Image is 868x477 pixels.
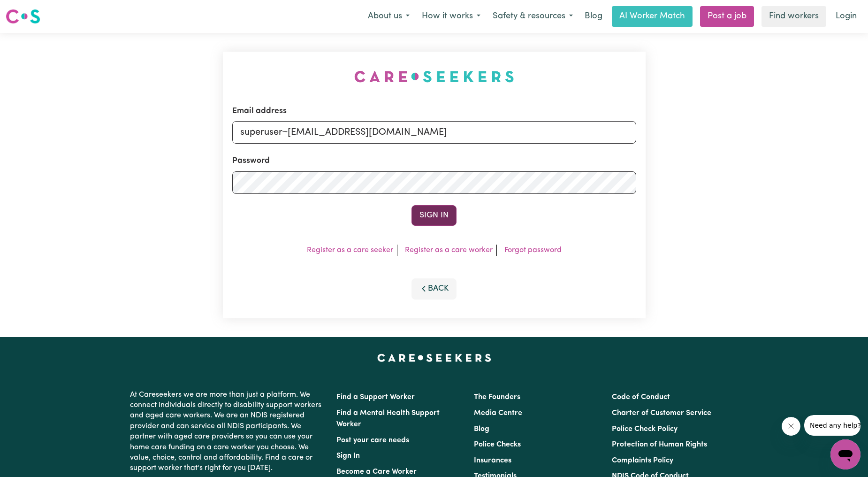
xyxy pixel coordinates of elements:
[336,437,409,444] a: Post your care needs
[474,457,511,464] a: Insurances
[804,415,860,436] iframe: Message from company
[416,7,487,26] button: How it works
[232,105,287,117] label: Email address
[6,6,40,27] a: Careseekers logo
[336,409,440,428] a: Find a Mental Health Support Worker
[474,409,522,417] a: Media Centre
[377,354,491,362] a: Careseekers home page
[830,6,862,27] a: Login
[474,441,521,448] a: Police Checks
[336,393,415,401] a: Find a Support Worker
[411,278,457,299] button: Back
[612,6,693,27] a: AI Worker Match
[474,393,520,401] a: The Founders
[612,441,707,448] a: Protection of Human Rights
[232,121,636,144] input: Email address
[6,8,40,25] img: Careseekers logo
[579,6,608,27] a: Blog
[612,425,678,433] a: Police Check Policy
[307,246,393,254] a: Register as a care seeker
[411,205,457,226] button: Sign In
[612,409,711,417] a: Charter of Customer Service
[362,7,416,26] button: About us
[474,425,489,433] a: Blog
[232,155,270,167] label: Password
[487,7,579,26] button: Safety & resources
[504,246,562,254] a: Forgot password
[782,417,800,436] iframe: Close message
[612,457,673,464] a: Complaints Policy
[405,246,493,254] a: Register as a care worker
[700,6,754,27] a: Post a job
[6,7,57,14] span: Need any help?
[612,393,670,401] a: Code of Conduct
[761,6,826,27] a: Find workers
[336,468,417,476] a: Become a Care Worker
[830,439,860,469] iframe: Button to launch messaging window
[336,452,360,460] a: Sign In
